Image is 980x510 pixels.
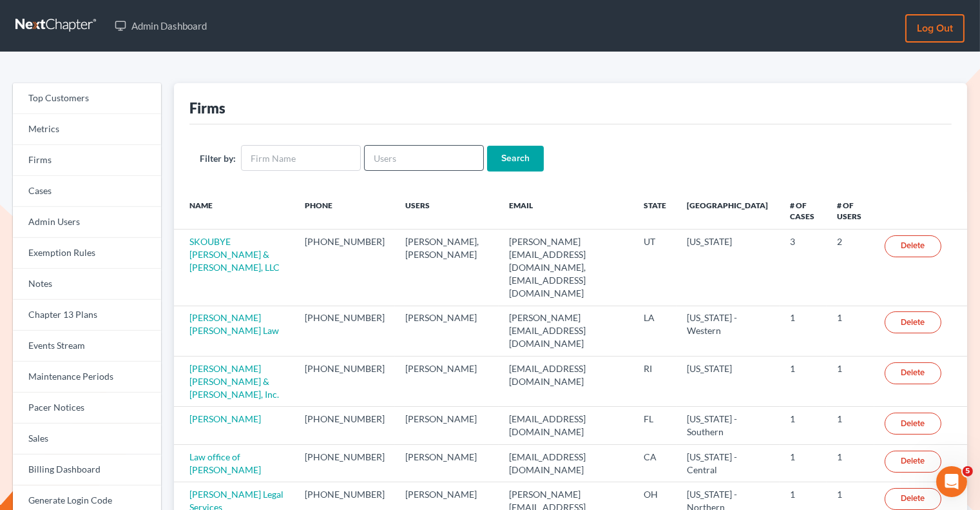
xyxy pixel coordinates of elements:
a: Cases [13,176,161,207]
a: Maintenance Periods [13,362,161,393]
td: CA [633,444,677,482]
td: [US_STATE] - Western [677,306,780,356]
td: [US_STATE] - Central [677,444,780,482]
td: FL [633,407,677,444]
th: # of Cases [780,192,827,230]
td: [PERSON_NAME] [395,357,498,407]
a: Sales [13,424,161,455]
a: Top Customers [13,83,161,114]
td: [US_STATE] [677,230,780,306]
label: Filter by: [200,152,236,165]
a: Admin Dashboard [108,14,213,37]
td: [PHONE_NUMBER] [294,444,395,482]
td: [PHONE_NUMBER] [294,230,395,306]
a: Chapter 13 Plans [13,300,161,331]
th: State [633,192,677,230]
a: Pacer Notices [13,393,161,424]
a: Firms [13,145,161,176]
a: Law office of [PERSON_NAME] [189,451,261,475]
td: 1 [780,306,827,356]
a: [PERSON_NAME] [189,413,261,424]
a: Events Stream [13,331,161,362]
td: 2 [827,230,874,306]
td: [US_STATE] - Southern [677,407,780,444]
td: 1 [780,357,827,407]
a: Delete [885,311,941,333]
div: Firms [189,99,226,117]
td: [PERSON_NAME][EMAIL_ADDRESS][DOMAIN_NAME], [EMAIL_ADDRESS][DOMAIN_NAME] [499,230,634,306]
td: UT [633,230,677,306]
td: [EMAIL_ADDRESS][DOMAIN_NAME] [499,357,634,407]
td: [PHONE_NUMBER] [294,407,395,444]
th: Name [174,192,294,230]
iframe: Intercom live chat [936,466,967,497]
td: 1 [827,444,874,482]
td: [PHONE_NUMBER] [294,357,395,407]
th: [GEOGRAPHIC_DATA] [677,192,780,230]
td: 1 [780,407,827,444]
td: [PERSON_NAME] [395,444,498,482]
a: Metrics [13,114,161,145]
a: Delete [885,451,941,473]
td: [PERSON_NAME], [PERSON_NAME] [395,230,498,306]
td: [US_STATE] [677,357,780,407]
td: RI [633,357,677,407]
a: Delete [885,235,941,257]
input: Users [364,145,484,171]
td: 1 [827,407,874,444]
td: 1 [827,306,874,356]
a: Exemption Rules [13,238,161,269]
td: [PHONE_NUMBER] [294,306,395,356]
span: 5 [963,466,973,476]
a: Delete [885,488,941,510]
td: [PERSON_NAME][EMAIL_ADDRESS][DOMAIN_NAME] [499,306,634,356]
a: Admin Users [13,207,161,238]
th: Email [499,192,634,230]
td: 1 [780,444,827,482]
a: Delete [885,362,941,384]
td: [PERSON_NAME] [395,407,498,444]
input: Firm Name [241,145,361,171]
a: Log out [905,14,965,43]
a: [PERSON_NAME] [PERSON_NAME] Law [189,312,279,336]
td: 3 [780,230,827,306]
th: Users [395,192,498,230]
th: # of Users [827,192,874,230]
a: Billing Dashboard [13,455,161,485]
input: Search [487,146,544,172]
td: LA [633,306,677,356]
a: SKOUBYE [PERSON_NAME] & [PERSON_NAME], LLC [189,236,280,273]
td: [EMAIL_ADDRESS][DOMAIN_NAME] [499,407,634,444]
a: Notes [13,269,161,300]
a: Delete [885,413,941,435]
a: [PERSON_NAME] [PERSON_NAME] & [PERSON_NAME], Inc. [189,363,279,400]
th: Phone [294,192,395,230]
td: [PERSON_NAME] [395,306,498,356]
td: [EMAIL_ADDRESS][DOMAIN_NAME] [499,444,634,482]
td: 1 [827,357,874,407]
